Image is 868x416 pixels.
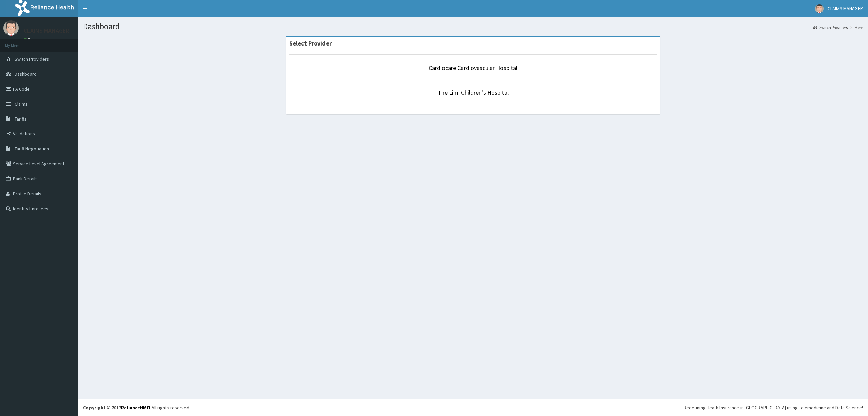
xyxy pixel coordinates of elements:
a: RelianceHMO [121,404,150,411]
span: CLAIMS MANAGER [828,5,863,12]
span: Dashboard [15,71,37,77]
span: Switch Providers [15,56,49,62]
span: Tariffs [15,116,27,122]
a: Cardiocare Cardiovascular Hospital [429,64,517,72]
footer: All rights reserved. [78,399,868,416]
h1: Dashboard [83,22,863,31]
li: Here [848,24,863,30]
a: Switch Providers [813,24,848,30]
a: Online [24,37,40,42]
img: User Image [3,20,19,36]
div: Redefining Heath Insurance in [GEOGRAPHIC_DATA] using Telemedicine and Data Science! [684,404,863,411]
img: User Image [815,4,824,13]
span: Tariff Negotiation [15,146,49,152]
span: Claims [15,101,28,107]
strong: Select Provider [289,39,332,47]
a: The Limi Children's Hospital [438,89,509,96]
strong: Copyright © 2017 . [83,404,152,411]
p: CLAIMS MANAGER [24,28,69,34]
